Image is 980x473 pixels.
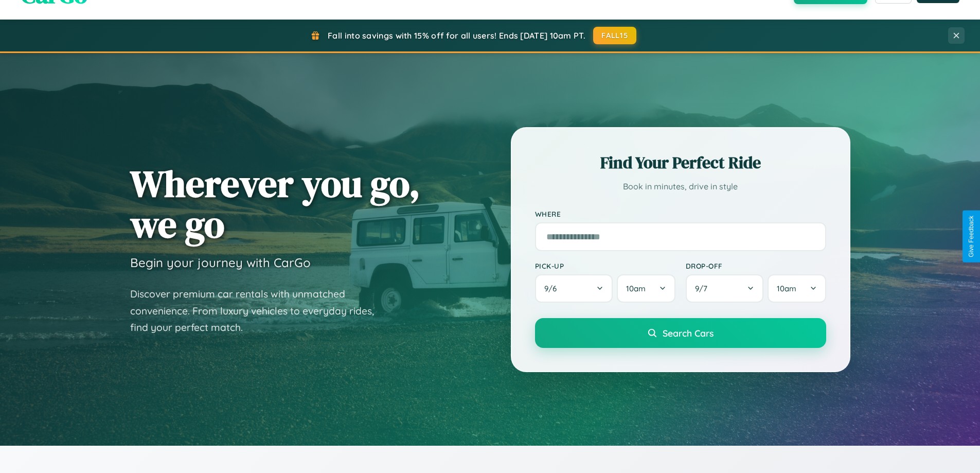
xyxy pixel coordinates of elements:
div: Give Feedback [968,216,975,257]
h1: Wherever you go, we go [130,163,420,244]
h3: Begin your journey with CarGo [130,255,311,270]
span: 9 / 6 [544,284,562,293]
button: FALL15 [593,27,636,44]
span: Search Cars [663,327,714,339]
h2: Find Your Perfect Ride [535,151,826,174]
button: 10am [617,274,675,303]
p: Discover premium car rentals with unmatched convenience. From luxury vehicles to everyday rides, ... [130,286,387,336]
label: Pick-up [535,261,675,270]
button: 9/6 [535,274,613,303]
p: Book in minutes, drive in style [535,179,826,194]
span: 10am [777,284,796,293]
button: Search Cars [535,318,826,348]
button: 10am [768,274,826,303]
button: 9/7 [686,274,764,303]
span: 9 / 7 [695,284,712,293]
span: 10am [626,284,646,293]
label: Drop-off [686,261,826,270]
label: Where [535,209,826,218]
span: Fall into savings with 15% off for all users! Ends [DATE] 10am PT. [328,30,585,41]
